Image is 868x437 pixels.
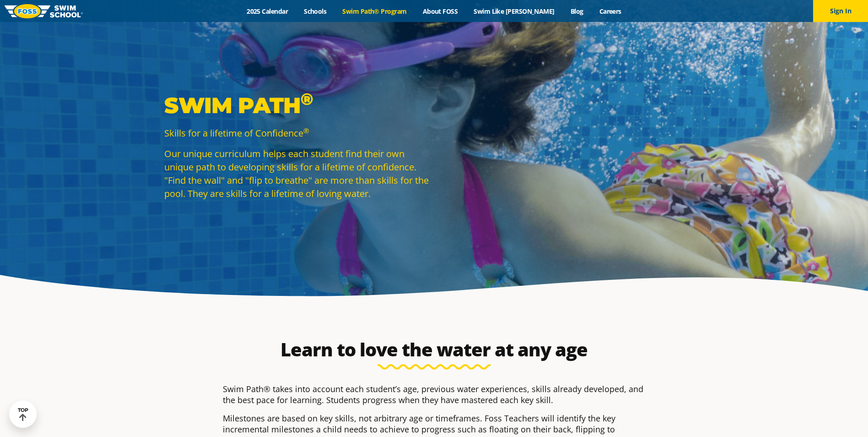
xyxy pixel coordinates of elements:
[164,147,430,200] p: Our unique curriculum helps each student find their own unique path to developing skills for a li...
[562,7,591,16] a: Blog
[303,126,309,135] sup: ®
[239,7,296,16] a: 2025 Calendar
[18,407,28,421] div: TOP
[296,7,334,16] a: Schools
[5,4,83,18] img: FOSS Swim School Logo
[301,89,313,109] sup: ®
[334,7,415,16] a: Swim Path® Program
[466,7,563,16] a: Swim Like [PERSON_NAME]
[591,7,629,16] a: Careers
[223,383,646,405] p: Swim Path® takes into account each student’s age, previous water experiences, skills already deve...
[218,339,650,361] h2: Learn to love the water at any age
[164,92,430,119] p: Swim Path
[415,7,466,16] a: About FOSS
[164,126,430,140] p: Skills for a lifetime of Confidence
